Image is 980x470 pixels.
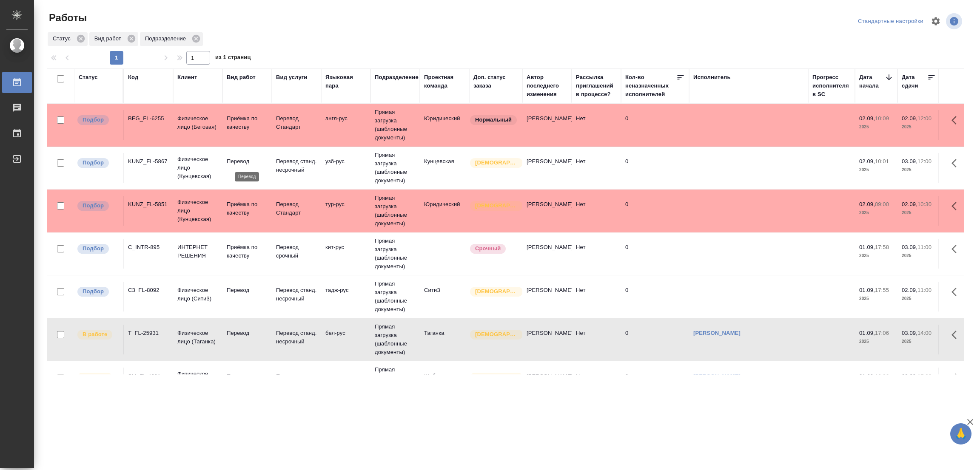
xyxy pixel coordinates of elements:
[856,15,926,28] div: split button
[128,243,169,252] div: C_INTR-895
[475,201,518,210] p: [DEMOGRAPHIC_DATA]
[53,34,74,43] p: Статус
[902,330,917,336] p: 03.09,
[321,196,370,226] td: тур-рус
[276,157,317,174] p: Перевод станд. несрочный
[859,158,875,164] p: 02.09,
[475,330,518,339] p: [DEMOGRAPHIC_DATA]
[177,114,218,131] p: Физическое лицо (Беговая)
[276,243,317,260] p: Перевод срочный
[177,243,218,260] p: ИНТЕРНЕТ РЕШЕНИЯ
[902,252,936,260] p: 2025
[946,110,967,130] button: Здесь прячутся важные кнопки
[621,110,689,140] td: 0
[321,368,370,397] td: кит-рус
[370,190,420,232] td: Прямая загрузка (шаблонные документы)
[276,200,317,217] p: Перевод Стандарт
[859,209,893,217] p: 2025
[227,114,268,131] p: Приёмка по качеству
[475,287,518,296] p: [DEMOGRAPHIC_DATA]
[77,286,119,297] div: Можно подбирать исполнителей
[522,196,572,226] td: [PERSON_NAME]
[145,34,189,43] p: Подразделение
[321,282,370,311] td: тадж-рус
[140,32,203,46] div: Подразделение
[370,275,420,318] td: Прямая загрузка (шаблонные документы)
[859,166,893,174] p: 2025
[621,196,689,226] td: 0
[902,201,917,207] p: 02.09,
[522,110,572,140] td: [PERSON_NAME]
[875,287,889,293] p: 17:55
[77,157,119,169] div: Можно подбирать исполнителей
[522,368,572,397] td: [PERSON_NAME]
[77,114,119,126] div: Можно подбирать исполнителей
[946,153,967,173] button: Здесь прячутся важные кнопки
[128,329,169,337] div: T_FL-25931
[77,372,119,383] div: Исполнитель выполняет работу
[859,373,875,379] p: 01.09,
[859,123,893,131] p: 2025
[77,329,119,340] div: Исполнитель выполняет работу
[950,423,971,445] button: 🙏
[926,11,946,31] span: Настроить таблицу
[276,329,317,346] p: Перевод станд. несрочный
[321,153,370,183] td: узб-рус
[420,282,469,311] td: Сити3
[902,73,927,90] div: Дата сдачи
[859,244,875,250] p: 01.09,
[420,325,469,354] td: Таганка
[128,372,169,380] div: SM_FL-4681
[875,330,889,336] p: 17:06
[227,372,268,380] p: Перевод
[859,330,875,336] p: 01.09,
[621,239,689,269] td: 0
[522,325,572,354] td: [PERSON_NAME]
[875,373,889,379] p: 16:36
[859,337,893,346] p: 2025
[946,325,967,345] button: Здесь прячутся важные кнопки
[128,114,169,123] div: BEG_FL-6255
[177,329,218,346] p: Физическое лицо (Таганка)
[902,287,917,293] p: 02.09,
[902,166,936,174] p: 2025
[475,373,518,382] p: [DEMOGRAPHIC_DATA]
[917,115,932,122] p: 12:00
[859,73,885,90] div: Дата начала
[527,73,567,99] div: Автор последнего изменения
[475,116,512,124] p: Нормальный
[621,368,689,397] td: 0
[946,368,967,388] button: Здесь прячутся важные кнопки
[572,153,621,183] td: Нет
[954,425,968,443] span: 🙏
[572,368,621,397] td: Нет
[177,370,218,395] p: Физическое лицо (Смоленская)
[902,123,936,131] p: 2025
[693,373,741,379] a: [PERSON_NAME]
[128,286,169,294] div: C3_FL-8092
[420,368,469,397] td: Шаблонные документы
[77,243,119,255] div: Можно подбирать исполнителей
[276,73,308,82] div: Вид услуги
[875,115,889,122] p: 10:09
[917,287,932,293] p: 11:00
[902,244,917,250] p: 03.09,
[902,158,917,164] p: 03.09,
[276,372,317,389] p: Перевод станд. несрочный
[946,239,967,259] button: Здесь прячутся важные кнопки
[83,287,104,296] p: Подбор
[227,157,268,166] p: Перевод
[83,201,104,210] p: Подбор
[621,325,689,354] td: 0
[621,153,689,183] td: 0
[370,104,420,146] td: Прямая загрузка (шаблонные документы)
[83,159,104,167] p: Подбор
[902,337,936,346] p: 2025
[572,239,621,269] td: Нет
[276,286,317,303] p: Перевод станд. несрочный
[420,153,469,183] td: Кунцевская
[83,330,107,339] p: В работе
[576,73,617,99] div: Рассылка приглашений в процессе?
[522,239,572,269] td: [PERSON_NAME]
[227,286,268,294] p: Перевод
